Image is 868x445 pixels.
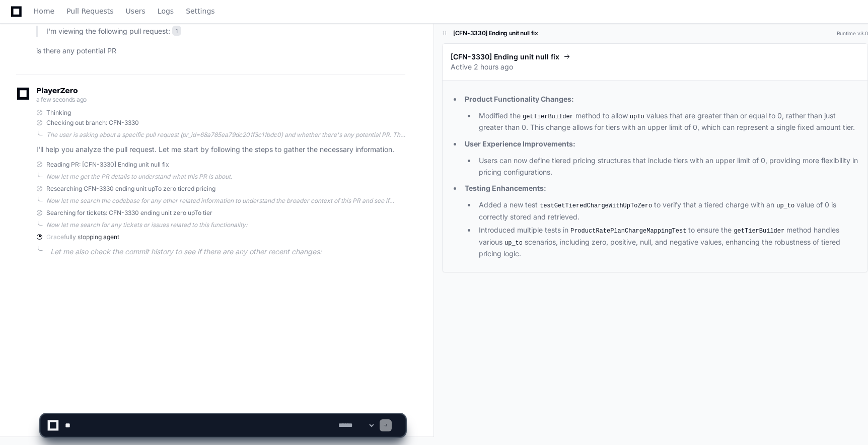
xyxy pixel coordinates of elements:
[66,8,113,14] span: Pull Requests
[46,233,119,241] span: Gracefully stopping agent
[476,199,859,222] li: Added a new test to verify that a tiered charge with an value of 0 is correctly stored and retrie...
[521,112,575,121] code: getTierBuilder
[465,95,574,103] strong: Product Functionality Changes:
[465,184,546,192] strong: Testing Enhancements:
[451,62,859,72] p: Active 2 hours ago
[46,197,405,205] div: Now let me search the codebase for any other related information to understand the broader contex...
[837,30,868,37] div: Runtime v3.0
[36,88,78,94] span: PlayerZero
[451,52,559,62] span: [CFN-3330] Ending unit null fix
[172,26,181,36] span: 1
[34,8,54,14] span: Home
[36,96,87,103] span: a few seconds ago
[186,8,214,14] span: Settings
[502,239,525,248] code: up_to
[46,119,139,127] span: Checking out branch: CFN-3330
[732,227,786,236] code: getTierBuilder
[36,144,405,156] p: I'll help you analyze the pull request. Let me start by following the steps to gather the necessa...
[774,201,797,210] code: up_to
[465,139,575,148] strong: User Experience Improvements:
[50,246,405,258] p: Let me also check the commit history to see if there are any other recent changes:
[46,173,405,181] div: Now let me get the PR details to understand what this PR is about.
[46,209,212,217] span: Searching for tickets: CFN-3330 ending unit zero upTo tier
[46,221,405,229] div: Now let me search for any tickets or issues related to this functionality:
[476,110,859,133] li: Modified the method to allow values that are greater than or equal to 0, rather than just greater...
[46,26,405,37] p: I'm viewing the following pull request:
[126,8,146,14] span: Users
[476,155,859,178] li: Users can now define tiered pricing structures that include tiers with an upper limit of 0, provi...
[568,227,688,236] code: ProductRatePlanChargeMappingTest
[158,8,174,14] span: Logs
[46,131,405,139] div: The user is asking about a specific pull request (pr_id=68a785ea79dc201f3c11bdc0) and whether the...
[476,225,859,260] li: Introduced multiple tests in to ensure the method handles various scenarios, including zero, posi...
[46,109,71,117] span: Thinking
[538,201,654,210] code: testGetTieredChargeWithUpToZero
[628,112,646,121] code: upTo
[453,29,538,37] h1: [CFN-3330] Ending unit null fix
[46,161,169,169] span: Reading PR: [CFN-3330] Ending unit null fix
[36,45,405,57] p: is there any potential PR
[46,185,215,193] span: Researching CFN-3330 ending unit upTo zero tiered pricing
[451,52,859,62] a: [CFN-3330] Ending unit null fix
